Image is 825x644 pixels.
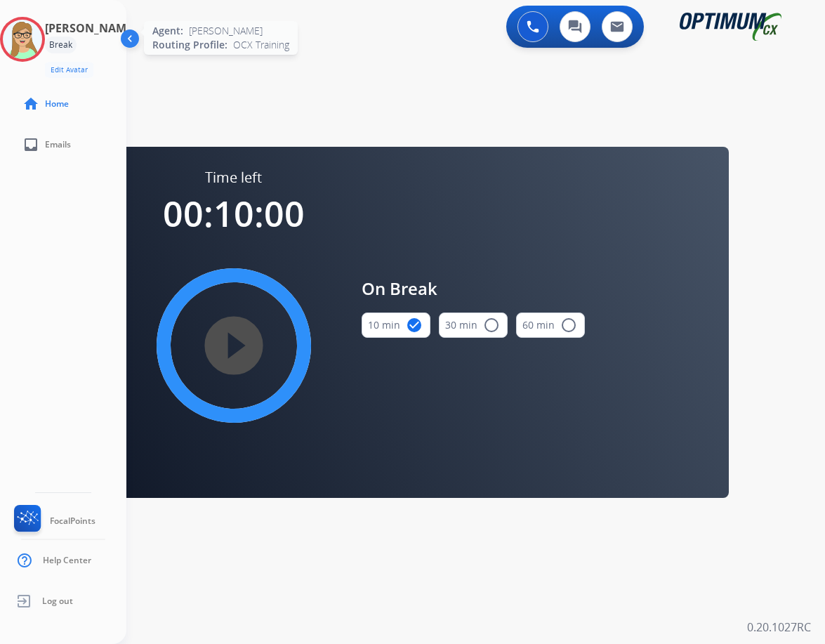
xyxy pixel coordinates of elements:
[747,619,811,636] p: 0.20.1027RC
[22,96,39,112] mat-icon: home
[152,24,183,38] span: Agent:
[22,136,39,153] mat-icon: inbox
[362,313,430,338] button: 10 min
[205,168,262,188] span: Time left
[45,139,71,150] span: Emails
[45,98,69,110] span: Home
[45,37,77,53] div: Break
[50,515,95,527] span: FocalPoints
[3,20,42,59] img: avatar
[516,313,585,338] button: 60 min
[362,276,585,301] span: On Break
[189,24,263,38] span: [PERSON_NAME]
[225,337,242,354] mat-icon: play_circle_filled
[45,62,93,78] button: Edit Avatar
[483,317,500,334] mat-icon: radio_button_unchecked
[43,555,91,566] span: Help Center
[42,596,73,607] span: Log out
[406,317,423,334] mat-icon: check_circle
[439,313,508,338] button: 30 min
[560,317,577,334] mat-icon: radio_button_unchecked
[45,20,136,37] h3: [PERSON_NAME]
[152,38,227,52] span: Routing Profile:
[11,505,95,537] a: FocalPoints
[233,38,289,52] span: OCX Training
[163,190,305,237] span: 00:10:00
